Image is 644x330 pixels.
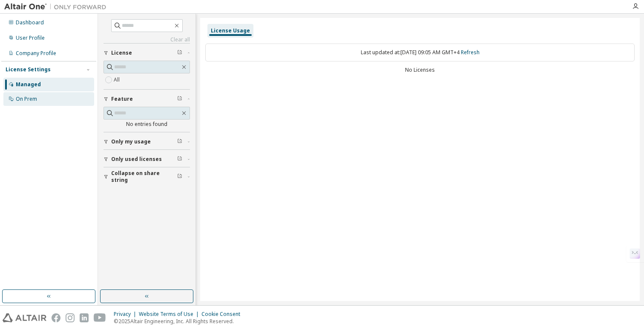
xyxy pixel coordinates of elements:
img: altair_logo.svg [3,313,46,322]
img: linkedin.svg [80,313,89,322]
span: Feature [111,96,133,102]
label: All [114,75,121,85]
div: Privacy [114,311,139,318]
div: Cookie Consent [201,311,245,318]
img: facebook.svg [52,313,60,322]
button: Only used licenses [103,150,190,169]
div: License Settings [6,66,51,73]
a: Clear all [103,36,190,43]
button: License [103,44,190,62]
span: Clear filter [177,50,182,56]
span: Only my usage [111,138,151,145]
button: Only my usage [103,132,190,151]
button: Collapse on share string [103,167,190,186]
div: Website Terms of Use [139,311,201,318]
button: Feature [103,90,190,108]
div: License Usage [211,27,250,34]
span: Clear filter [177,138,182,145]
span: Clear filter [177,156,182,163]
a: Refresh [461,49,480,56]
img: instagram.svg [66,313,75,322]
p: © 2025 Altair Engineering, Inc. All Rights Reserved. [114,318,245,325]
div: Dashboard [16,19,44,26]
div: On Prem [16,96,37,102]
span: Only used licenses [111,156,162,163]
div: No entries found [103,121,190,128]
div: Managed [16,81,41,88]
img: Altair One [4,3,111,11]
div: User Profile [16,35,45,41]
span: Clear filter [177,96,182,102]
span: License [111,50,132,56]
div: No Licenses [205,67,635,73]
div: Last updated at: [DATE] 09:05 AM GMT+4 [205,44,635,61]
div: Company Profile [16,50,56,57]
span: Collapse on share string [111,170,177,184]
img: youtube.svg [94,313,106,322]
span: Clear filter [177,173,182,180]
